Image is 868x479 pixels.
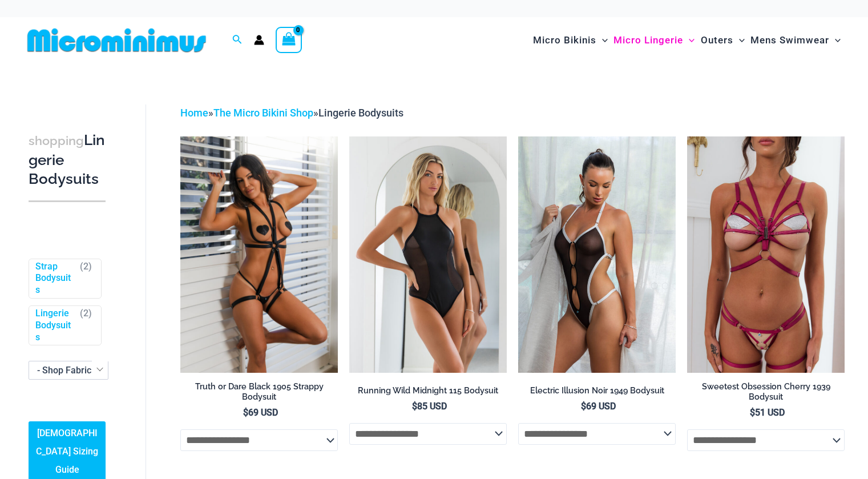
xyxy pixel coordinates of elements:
[213,107,313,119] a: The Micro Bikini Shop
[412,401,447,412] bdi: 85 USD
[29,131,106,189] h3: Lingerie Bodysuits
[748,23,843,58] a: Mens SwimwearMenu ToggleMenu Toggle
[180,381,338,407] a: Truth or Dare Black 1905 Strappy Bodysuit
[23,27,211,53] img: MM SHOP LOGO FLAT
[581,401,586,412] span: $
[829,26,841,55] span: Menu Toggle
[83,261,88,272] span: 2
[180,136,338,373] img: Truth or Dare Black 1905 Bodysuit 611 Micro 07
[750,407,755,418] span: $
[581,401,616,412] bdi: 69 USD
[687,136,845,373] a: Sweetest Obsession Cherry 1129 Bra 6119 Bottom 1939 Bodysuit 09Sweetest Obsession Cherry 1129 Bra...
[29,361,108,379] span: - Shop Fabric Type
[254,35,264,45] a: Account icon link
[349,385,507,400] a: Running Wild Midnight 115 Bodysuit
[29,361,108,380] span: - Shop Fabric Type
[412,401,417,412] span: $
[687,381,845,402] h2: Sweetest Obsession Cherry 1939 Bodysuit
[349,385,507,396] h2: Running Wild Midnight 115 Bodysuit
[750,26,829,55] span: Mens Swimwear
[518,136,676,373] a: Electric Illusion Noir 1949 Bodysuit 03Electric Illusion Noir 1949 Bodysuit 04Electric Illusion N...
[318,107,403,119] span: Lingerie Bodysuits
[528,21,845,59] nav: Site Navigation
[530,23,611,58] a: Micro BikinisMenu ToggleMenu Toggle
[518,136,676,373] img: Electric Illusion Noir 1949 Bodysuit 03
[733,26,745,55] span: Menu Toggle
[750,407,785,418] bdi: 51 USD
[349,136,507,373] a: Running Wild Midnight 115 Bodysuit 02Running Wild Midnight 115 Bodysuit 12Running Wild Midnight 1...
[687,136,845,373] img: Sweetest Obsession Cherry 1129 Bra 6119 Bottom 1939 Bodysuit 09
[518,385,676,396] h2: Electric Illusion Noir 1949 Bodysuit
[683,26,695,55] span: Menu Toggle
[83,308,88,319] span: 2
[701,26,733,55] span: Outers
[80,308,92,343] span: ( )
[29,134,84,148] span: shopping
[35,261,75,296] a: Strap Bodysuits
[180,107,208,119] a: Home
[180,136,338,373] a: Truth or Dare Black 1905 Bodysuit 611 Micro 07Truth or Dare Black 1905 Bodysuit 611 Micro 05Truth...
[37,365,114,376] span: - Shop Fabric Type
[613,26,683,55] span: Micro Lingerie
[349,136,507,373] img: Running Wild Midnight 115 Bodysuit 02
[180,381,338,402] h2: Truth or Dare Black 1905 Strappy Bodysuit
[35,308,75,343] a: Lingerie Bodysuits
[611,23,697,58] a: Micro LingerieMenu ToggleMenu Toggle
[232,33,243,47] a: Search icon link
[243,407,248,418] span: $
[80,261,92,296] span: ( )
[518,385,676,400] a: Electric Illusion Noir 1949 Bodysuit
[533,26,596,55] span: Micro Bikinis
[243,407,278,418] bdi: 69 USD
[687,381,845,407] a: Sweetest Obsession Cherry 1939 Bodysuit
[180,107,403,119] span: » »
[596,26,608,55] span: Menu Toggle
[698,23,748,58] a: OutersMenu ToggleMenu Toggle
[276,27,302,53] a: View Shopping Cart, empty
